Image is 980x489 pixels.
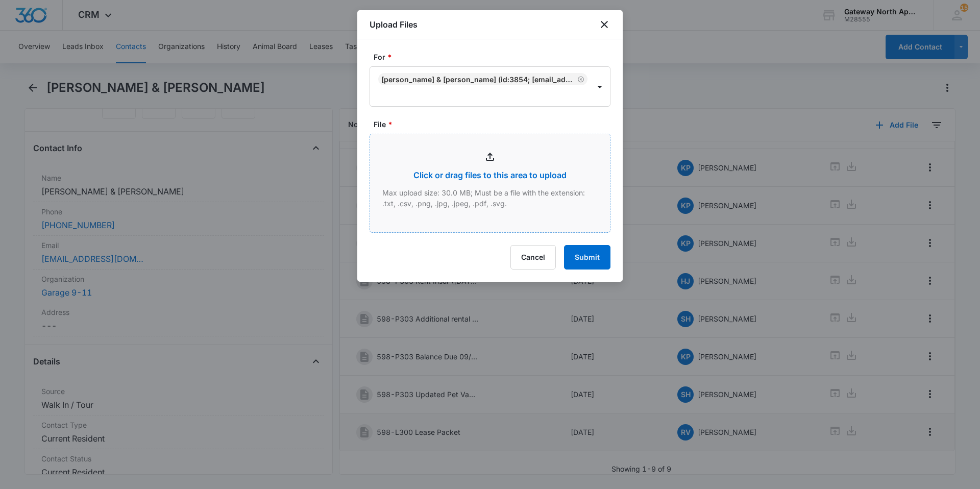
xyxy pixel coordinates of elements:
button: close [598,18,610,31]
div: [PERSON_NAME] & [PERSON_NAME] (ID:3854; [EMAIL_ADDRESS][DOMAIN_NAME]; 3038958076) [381,75,575,84]
button: Submit [564,245,610,270]
h1: Upload Files [370,18,418,31]
label: For [374,52,615,62]
div: Remove Rosalie Van Tiggelen & Abel Estrella (ID:3854; rosalievantiggelen1@gmail.com; 3038958076) [575,76,584,83]
label: File [374,119,615,130]
button: Cancel [510,245,556,270]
